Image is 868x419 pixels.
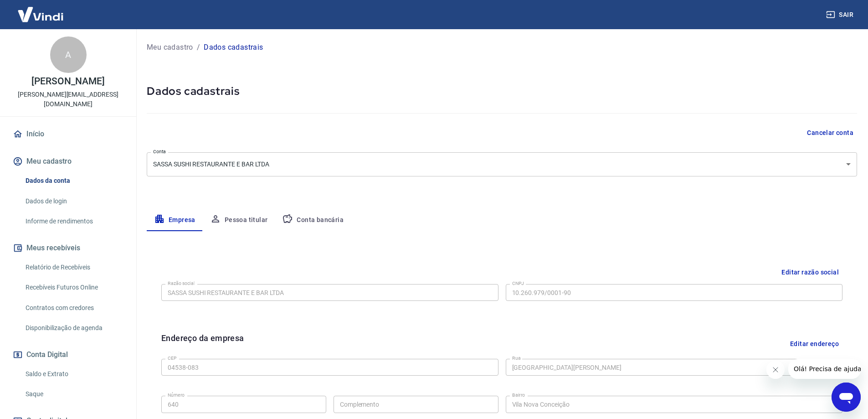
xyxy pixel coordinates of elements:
p: [PERSON_NAME] [31,77,104,86]
iframe: Mensagem da empresa [788,359,861,379]
a: Dados da conta [22,171,125,190]
div: SASSA SUSHI RESTAURANTE E BAR LTDA [147,152,857,176]
label: CNPJ [512,280,524,287]
iframe: Botão para abrir a janela de mensagens [832,383,861,412]
a: Disponibilização de agenda [22,319,125,337]
span: Olá! Precisa de ajuda? [5,6,77,14]
a: Recebíveis Futuros Online [22,278,125,297]
label: Número [168,392,185,398]
div: A [50,36,87,73]
p: / [197,42,200,53]
a: Meu cadastro [147,42,193,53]
label: Rua [512,355,521,362]
h5: Dados cadastrais [147,84,857,98]
button: Pessoa titular [203,209,275,231]
a: Informe de rendimentos [22,212,125,231]
label: Bairro [512,392,525,398]
button: Meu cadastro [11,151,125,171]
p: Dados cadastrais [204,42,263,53]
button: Cancelar conta [803,124,857,141]
img: Vindi [11,0,70,28]
h6: Endereço da empresa [161,332,244,355]
button: Editar endereço [786,332,842,355]
button: Conta bancária [275,209,351,231]
label: Razão social [168,280,195,287]
button: Sair [824,6,857,23]
iframe: Fechar mensagem [766,361,785,379]
a: Relatório de Recebíveis [22,258,125,277]
a: Saque [22,385,125,403]
a: Saldo e Extrato [22,365,125,383]
a: Contratos com credores [22,299,125,317]
button: Editar razão social [778,264,842,281]
label: Conta [153,148,166,155]
button: Empresa [147,209,203,231]
p: [PERSON_NAME][EMAIL_ADDRESS][DOMAIN_NAME] [7,90,129,109]
a: Início [11,124,125,144]
button: Meus recebíveis [11,238,125,258]
button: Conta Digital [11,345,125,365]
label: CEP [168,355,176,362]
a: Dados de login [22,192,125,211]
